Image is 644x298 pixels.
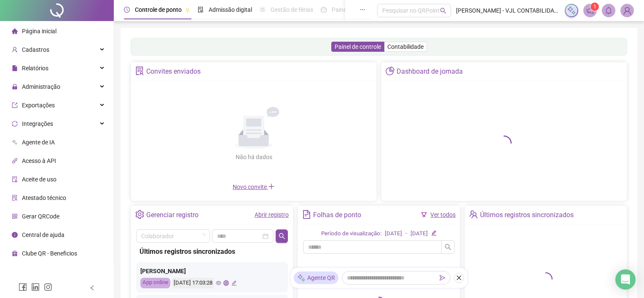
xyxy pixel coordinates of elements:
a: Ver todos [430,211,456,218]
span: bell [605,7,612,14]
span: pie-chart [386,67,394,75]
span: Cadastros [22,46,49,53]
span: Exportações [22,102,55,109]
span: search [279,233,285,239]
span: plus [268,183,275,190]
span: info-circle [12,232,18,238]
span: left [89,285,95,291]
div: Período de visualização: [321,229,381,238]
span: lock [12,84,18,90]
span: ellipsis [360,7,365,13]
span: Controle de ponto [135,6,182,13]
span: linkedin [31,283,40,291]
span: eye [216,280,221,286]
span: [PERSON_NAME] - VJL CONTABILIDADE E INTERMEDIACAO DE NEGOCIOS LTDA. [456,6,560,15]
div: Convites enviados [146,64,201,79]
span: notification [586,7,594,14]
span: Acesso à API [22,157,56,164]
span: sync [12,121,18,127]
a: Abrir registro [255,211,289,218]
span: Novo convite [233,184,275,190]
div: [DATE] 17:03:28 [172,278,214,288]
span: Relatórios [22,65,48,72]
sup: 1 [590,3,599,11]
span: instagram [44,283,52,291]
span: search [445,244,451,250]
span: Página inicial [22,28,56,35]
span: user-add [12,47,18,53]
span: edit [231,280,237,286]
span: global [223,280,229,286]
div: Agente QR [294,271,338,284]
div: [PERSON_NAME] [140,266,284,276]
img: sparkle-icon.fc2bf0ac1784a2077858766a79e2daf3.svg [297,274,306,282]
span: team [469,210,478,219]
span: send [440,275,445,281]
span: Painel do DP [332,6,365,13]
span: edit [431,230,437,236]
div: Últimos registros sincronizados [480,208,574,222]
span: audit [12,176,18,182]
span: Atestado técnico [22,194,66,201]
span: Agente de IA [22,139,55,146]
div: Folhas de ponto [313,208,361,222]
img: sparkle-icon.fc2bf0ac1784a2077858766a79e2daf3.svg [567,6,576,15]
span: loading [200,234,205,239]
div: App online [140,278,170,288]
span: file [12,65,18,71]
span: Administração [22,83,60,90]
span: Integrações [22,120,53,127]
span: sun [260,7,266,13]
span: filter [421,212,427,218]
div: Gerenciar registro [146,208,199,222]
span: api [12,158,18,164]
span: Admissão digital [209,6,252,13]
div: Não há dados [215,152,292,162]
span: Central de ajuda [22,231,64,238]
span: setting [135,210,144,219]
span: Painel de controle [335,43,381,50]
span: close [456,275,462,281]
span: dashboard [321,7,327,13]
div: - [405,229,407,238]
span: 1 [593,4,596,10]
span: Clube QR - Beneficios [22,250,77,257]
span: solution [135,67,144,75]
span: gift [12,250,18,256]
span: facebook [19,283,27,291]
div: Dashboard de jornada [397,64,463,79]
span: export [12,102,18,108]
div: [DATE] [385,229,402,238]
span: Aceite de uso [22,176,56,183]
span: clock-circle [124,7,130,13]
img: 88956 [621,4,633,17]
div: Últimos registros sincronizados [140,246,284,257]
span: Contabilidade [387,43,424,50]
span: solution [12,195,18,201]
span: pushpin [185,8,190,13]
span: file-text [302,210,311,219]
span: loading [496,136,512,151]
span: Gerar QRCode [22,213,59,220]
div: Open Intercom Messenger [615,269,636,290]
div: [DATE] [411,229,428,238]
span: qrcode [12,213,18,219]
span: home [12,28,18,34]
span: loading [539,272,553,286]
span: search [440,8,446,14]
span: file-done [198,7,204,13]
span: Gestão de férias [271,6,313,13]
